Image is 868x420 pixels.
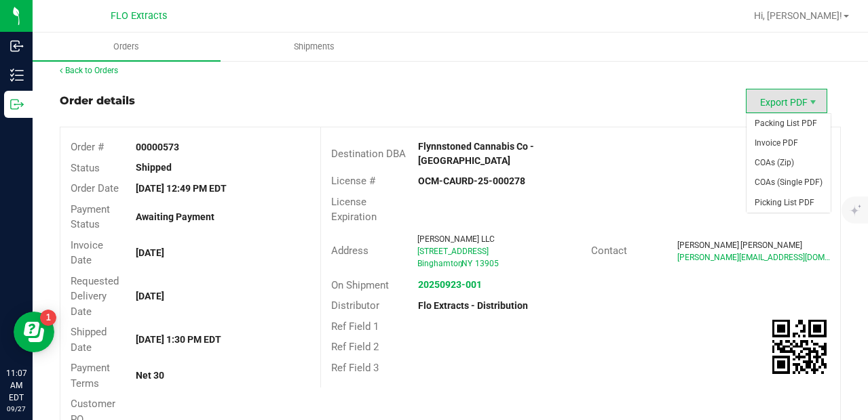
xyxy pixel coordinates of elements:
qrcode: 00000573 [772,320,827,374]
span: Shipments [276,41,353,53]
span: [PERSON_NAME][EMAIL_ADDRESS][DOMAIN_NAME] [677,253,867,262]
span: [PERSON_NAME] [677,240,739,250]
strong: [DATE] 1:30 PM EDT [136,334,221,345]
span: [PERSON_NAME] [740,240,802,250]
a: Orders [33,33,221,61]
li: Packing List PDF [747,114,831,133]
span: [PERSON_NAME] LLC [417,234,495,244]
inline-svg: Inbound [10,39,24,53]
span: NY [461,259,472,268]
span: Binghamton [417,259,463,268]
li: COAs (Single PDF) [747,173,831,192]
li: Export PDF [746,89,827,113]
a: 20250923-001 [418,279,482,290]
span: Ref Field 2 [331,341,379,353]
strong: Flynnstoned Cannabis Co - [GEOGRAPHIC_DATA] [418,141,534,166]
iframe: Resource center unread badge [40,310,56,326]
div: Order details [60,93,135,109]
span: Shipped Date [71,326,107,354]
span: On Shipment [331,279,389,291]
span: 13905 [475,259,499,268]
li: Picking List PDF [747,193,831,213]
span: FLO Extracts [111,10,167,22]
span: Invoice Date [71,239,103,267]
strong: OCM-CAURD-25-000278 [418,175,525,186]
span: Contact [591,245,627,257]
span: Payment Status [71,203,110,231]
li: Invoice PDF [747,133,831,153]
span: , [460,259,461,268]
strong: 00000573 [136,142,179,152]
span: Status [71,162,100,174]
span: Orders [95,41,157,53]
span: License Expiration [331,196,377,224]
strong: [DATE] [136,247,164,258]
strong: [DATE] [136,291,164,301]
span: Requested Delivery Date [71,275,119,318]
li: COAs (Zip) [747,153,831,173]
span: Address [331,245,369,257]
span: Ref Field 3 [331,362,379,374]
a: Back to Orders [60,66,118,75]
iframe: Resource center [14,312,54,352]
strong: [DATE] 12:49 PM EDT [136,183,227,194]
p: 09/27 [6,404,26,414]
span: Order # [71,141,104,153]
p: 11:07 AM EDT [6,367,26,404]
img: Scan me! [772,320,827,374]
strong: Awaiting Payment [136,211,214,222]
span: [STREET_ADDRESS] [417,247,489,256]
a: Shipments [221,33,409,61]
span: Destination DBA [331,148,406,160]
span: Payment Terms [71,362,110,390]
inline-svg: Outbound [10,98,24,111]
span: Distributor [331,299,379,312]
inline-svg: Inventory [10,68,24,82]
strong: Net 30 [136,370,164,381]
span: Ref Field 1 [331,320,379,333]
span: Hi, [PERSON_NAME]! [754,10,842,21]
span: Order Date [71,182,119,194]
strong: Flo Extracts - Distribution [418,300,528,311]
span: License # [331,175,375,187]
strong: Shipped [136,162,172,173]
